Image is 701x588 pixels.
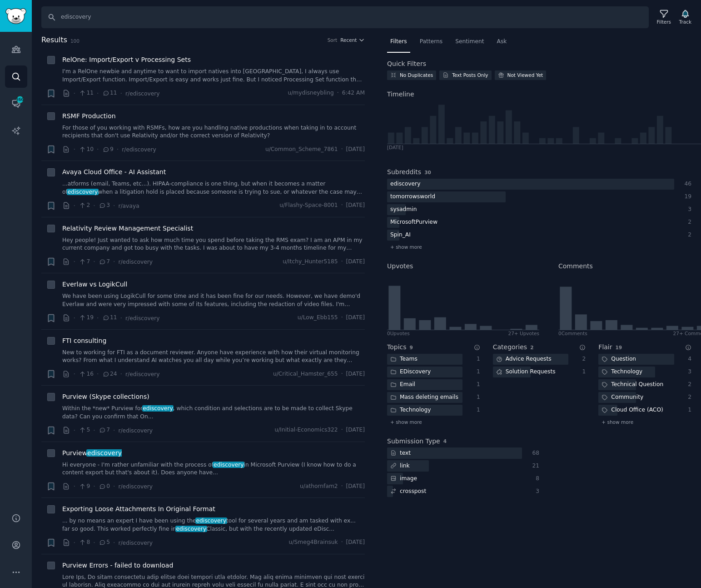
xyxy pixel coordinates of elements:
[93,426,95,435] span: ·
[472,381,480,389] div: 1
[472,368,480,376] div: 1
[79,314,94,322] span: 19
[62,292,365,308] a: We have been using LogikCull for some time and it has been fine for our needs. However, we have d...
[684,406,692,414] div: 1
[390,38,407,46] span: Filters
[213,462,244,468] span: ediscovery
[113,257,115,266] span: ·
[684,218,692,226] div: 2
[346,426,365,434] span: [DATE]
[97,313,99,323] span: ·
[289,538,338,547] span: u/Smeg4Brainsuk
[387,473,420,484] div: image
[341,201,343,210] span: ·
[497,38,507,46] span: Ask
[118,259,153,265] span: r/ediscovery
[102,314,117,322] span: 11
[602,419,633,425] span: + show more
[74,89,75,98] span: ·
[387,144,403,151] div: [DATE]
[62,55,191,65] a: RelOne: Import/Export v Processing Sets
[558,261,593,271] h2: Comments
[341,538,343,547] span: ·
[684,193,692,201] div: 19
[298,314,338,322] span: u/Low_Ebb155
[387,90,414,99] span: Timeline
[387,342,407,352] h2: Topics
[341,258,343,266] span: ·
[142,405,174,412] span: ediscovery
[346,370,365,378] span: [DATE]
[420,38,442,46] span: Patterns
[283,258,338,266] span: u/Itchy_Hunter5185
[120,313,122,323] span: ·
[346,314,365,322] span: [DATE]
[598,379,666,391] div: Technical Question
[99,426,110,434] span: 7
[117,145,119,154] span: ·
[341,146,343,154] span: ·
[113,201,115,211] span: ·
[62,448,122,458] span: Purview
[328,37,338,43] div: Sort
[346,146,365,154] span: [DATE]
[118,483,153,490] span: r/ediscovery
[684,393,692,402] div: 2
[346,482,365,491] span: [DATE]
[390,244,422,250] span: + show more
[346,538,365,547] span: [DATE]
[125,371,160,377] span: r/ediscovery
[79,482,90,491] span: 9
[616,345,622,350] span: 19
[341,482,343,491] span: ·
[62,349,365,365] a: New to working for FTI as a document reviewer. Anyone have experience with how their virtual moni...
[79,426,90,434] span: 5
[390,419,422,425] span: + show more
[79,201,90,210] span: 2
[342,89,365,97] span: 6:42 AM
[472,393,480,402] div: 1
[684,355,692,363] div: 4
[507,72,543,78] div: Not Viewed Yet
[508,330,539,337] div: 27+ Upvotes
[62,561,173,570] span: Purview Errors - failed to download
[120,369,122,379] span: ·
[102,146,114,154] span: 9
[452,72,488,78] div: Text Posts Only
[99,258,110,266] span: 7
[598,367,646,378] div: Technology
[684,368,692,376] div: 3
[288,89,333,97] span: u/mydisneybling
[79,370,94,378] span: 16
[102,89,117,97] span: 11
[455,38,484,46] span: Sentiment
[578,368,586,376] div: 1
[493,367,559,378] div: Solution Requests
[532,487,540,496] div: 3
[62,336,106,346] a: FTI consulting
[93,538,95,548] span: ·
[443,438,447,444] span: 4
[387,330,410,337] div: 0 Upvote s
[62,124,365,140] a: For those of you working with RSMFs, how are you handling native productions when taking in to ac...
[5,8,26,24] img: GummySearch logo
[97,145,99,154] span: ·
[97,89,99,98] span: ·
[62,392,149,402] a: Purview (Skype collections)
[79,89,94,97] span: 11
[265,146,338,154] span: u/Common_Scheme_7861
[74,538,75,548] span: ·
[387,460,413,472] div: link
[279,201,338,210] span: u/Flashy-Space-8001
[79,258,90,266] span: 7
[62,167,166,177] span: Avaya Cloud Office - AI Assistant
[79,146,94,154] span: 10
[62,68,365,84] a: I'm a RelOne newbie and anytime to want to import natives into [GEOGRAPHIC_DATA], I always use Im...
[74,426,75,435] span: ·
[598,342,612,352] h2: Flair
[93,257,95,266] span: ·
[62,280,127,289] span: Everlaw vs LogikCull
[341,370,343,378] span: ·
